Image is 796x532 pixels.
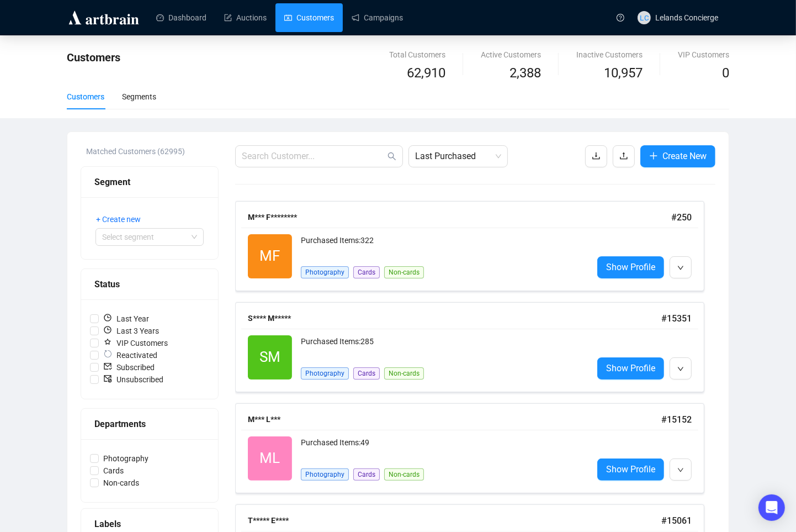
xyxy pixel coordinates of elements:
[576,49,643,61] div: Inactive Customers
[301,335,584,357] div: Purchased Items: 285
[597,459,664,481] a: Show Profile
[619,151,628,160] span: upload
[224,3,267,32] a: Auctions
[604,63,643,84] span: 10,957
[388,152,396,161] span: search
[353,367,380,380] span: Cards
[242,150,385,163] input: Search Customer...
[99,452,153,465] span: Photography
[352,3,403,32] a: Campaigns
[606,361,655,375] span: Show Profile
[99,373,168,386] span: Unsubscribed
[384,468,424,481] span: Non-cards
[99,337,172,349] span: VIP Customers
[235,302,715,392] a: S**** M*****#15351SMPurchased Items:285PhotographyCardsNon-cardsShow Profile
[94,175,205,189] div: Segment
[722,65,729,81] span: 0
[649,151,658,160] span: plus
[671,212,692,223] span: # 250
[301,367,349,380] span: Photography
[301,234,584,256] div: Purchased Items: 322
[95,210,150,228] button: + Create new
[259,346,280,368] span: SM
[384,367,424,380] span: Non-cards
[389,49,445,61] div: Total Customers
[260,447,280,470] span: ML
[96,213,141,225] span: + Create new
[94,417,205,431] div: Departments
[99,465,128,477] span: Cards
[86,145,219,157] div: Matched Customers (62995)
[301,436,584,459] div: Purchased Items: 49
[640,145,715,167] button: Create New
[592,151,601,160] span: download
[99,325,163,337] span: Last 3 Years
[481,49,541,61] div: Active Customers
[661,313,692,324] span: # 15351
[156,3,206,32] a: Dashboard
[260,245,280,267] span: MF
[678,49,729,61] div: VIP Customers
[510,63,541,84] span: 2,388
[758,494,785,521] div: Open Intercom Messenger
[99,313,153,325] span: Last Year
[67,51,120,64] span: Customers
[677,467,684,473] span: down
[384,266,424,278] span: Non-cards
[301,266,349,278] span: Photography
[655,13,718,22] span: Lelands Concierge
[597,256,664,278] a: Show Profile
[99,361,159,373] span: Subscribed
[301,468,349,481] span: Photography
[677,265,684,271] span: down
[94,277,205,291] div: Status
[67,91,104,103] div: Customers
[606,260,655,274] span: Show Profile
[597,357,664,380] a: Show Profile
[122,91,156,103] div: Segments
[677,366,684,372] span: down
[94,517,205,531] div: Labels
[235,201,715,291] a: M*** F********#250MFPurchased Items:322PhotographyCardsNon-cardsShow Profile
[617,14,624,22] span: question-circle
[67,9,141,27] img: logo
[284,3,334,32] a: Customers
[353,468,380,481] span: Cards
[662,149,707,163] span: Create New
[661,414,692,425] span: # 15152
[661,515,692,526] span: # 15061
[235,403,715,493] a: M*** L***#15152MLPurchased Items:49PhotographyCardsNon-cardsShow Profile
[415,146,501,167] span: Last Purchased
[640,12,649,23] span: LC
[99,349,162,361] span: Reactivated
[606,462,655,476] span: Show Profile
[99,477,144,489] span: Non-cards
[353,266,380,278] span: Cards
[407,63,445,84] span: 62,910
